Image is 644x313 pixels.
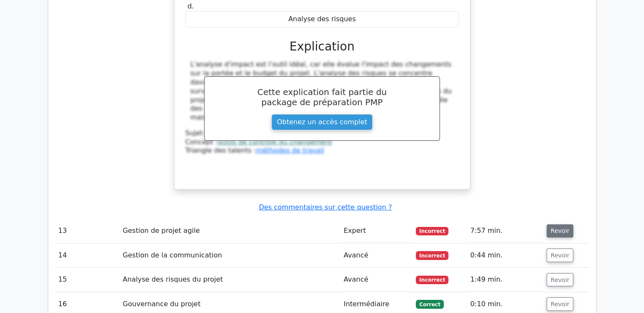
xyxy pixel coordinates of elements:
font: L'analyse d'impact est l'outil idéal, car elle évalue l'impact des changements sur la portée et l... [191,60,452,121]
button: Revoir [547,224,573,238]
a: Obtenez un accès complet [271,114,373,131]
font: Analyse des risques [288,15,356,23]
font: 13 [58,226,67,235]
button: Revoir [547,273,573,287]
font: Gestion de la communication [123,251,222,259]
a: outils de contrôle du changement [218,138,332,146]
a: méthodes de travail [256,146,324,154]
font: 14 [58,251,67,259]
font: 7:57 min. [470,226,502,235]
font: Revoir [550,301,569,307]
font: 0:44 min. [470,251,502,259]
font: 16 [58,300,67,308]
font: Expert [344,226,366,235]
font: Gouvernance du projet [123,300,201,308]
font: Correct [419,302,440,307]
font: Incorrect [419,228,445,234]
font: Avancé [344,251,368,259]
font: Revoir [550,252,569,259]
font: 1:49 min. [470,275,502,283]
font: Analyse des risques du projet [123,275,223,283]
font: Sujet: [185,129,205,137]
font: Incorrect [419,277,445,283]
font: 15 [58,275,67,283]
font: d. [188,2,194,10]
button: Revoir [547,249,573,262]
font: Incorrect [419,253,445,259]
font: 0:10 min. [470,300,502,308]
font: Intermédiaire [344,300,390,308]
font: Concept : [185,138,218,146]
font: Revoir [550,276,569,283]
button: Revoir [547,297,573,311]
font: Gestion de projet agile [123,226,200,235]
font: Triangle des talents : [185,146,256,154]
font: Revoir [550,227,569,234]
font: Explication [290,39,355,53]
a: Des commentaires sur cette question ? [259,203,392,211]
font: Avancé [344,275,368,283]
